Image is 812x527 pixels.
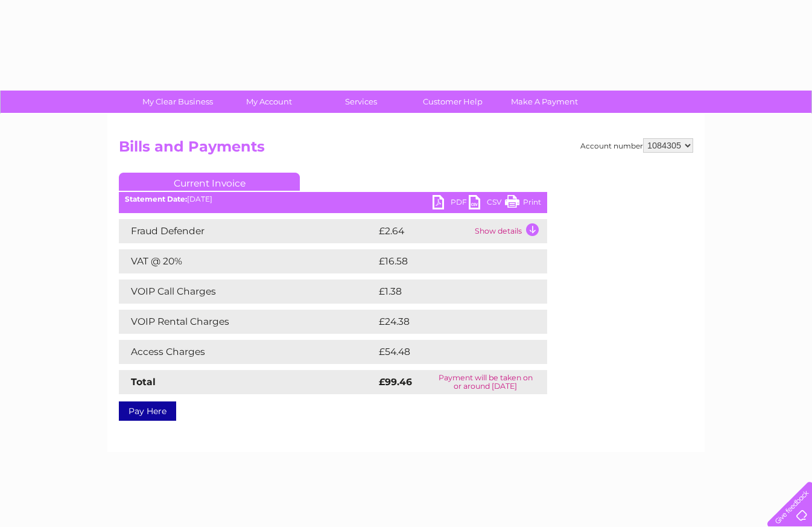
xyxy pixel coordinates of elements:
[505,195,541,212] a: Print
[119,310,376,334] td: VOIP Rental Charges
[119,173,300,191] a: Current Invoice
[131,376,156,388] strong: Total
[119,340,376,364] td: Access Charges
[119,138,693,161] h2: Bills and Payments
[403,91,503,113] a: Customer Help
[119,279,376,304] td: VOIP Call Charges
[376,340,524,364] td: £54.48
[376,219,472,243] td: £2.64
[376,310,523,334] td: £24.38
[495,91,594,113] a: Make A Payment
[469,195,505,212] a: CSV
[128,91,227,113] a: My Clear Business
[433,195,469,212] a: PDF
[119,249,376,273] td: VAT @ 20%
[376,249,522,273] td: £16.58
[119,219,376,243] td: Fraud Defender
[424,370,547,394] td: Payment will be taken on or around [DATE]
[311,91,411,113] a: Services
[472,219,547,243] td: Show details
[125,194,187,203] b: Statement Date:
[220,91,319,113] a: My Account
[580,138,693,153] div: Account number
[379,376,412,388] strong: £99.46
[376,279,518,304] td: £1.38
[119,195,547,203] div: [DATE]
[119,401,176,421] a: Pay Here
